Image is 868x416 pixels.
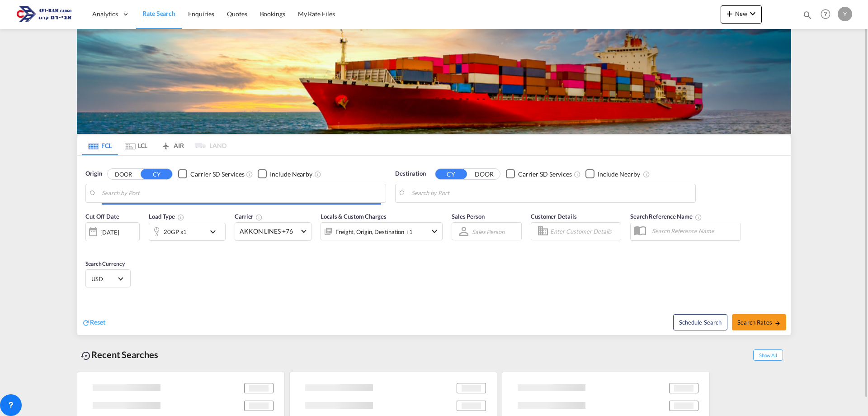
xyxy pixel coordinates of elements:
md-icon: icon-airplane [160,140,171,147]
md-pagination-wrapper: Use the left and right arrow keys to navigate between tabs [82,135,226,155]
span: Destination [395,169,426,178]
button: icon-plus 400-fgNewicon-chevron-down [721,5,762,24]
md-icon: icon-information-outline [177,214,184,221]
button: Search Ratesicon-arrow-right [732,314,786,330]
div: Freight Origin Destination Factory Stuffing [335,225,413,238]
md-icon: icon-plus 400-fg [724,8,735,19]
button: CY [141,169,172,179]
md-icon: Unchecked: Search for CY (Container Yard) services for all selected carriers.Checked : Search for... [246,171,253,178]
md-datepicker: Select [85,240,92,253]
span: Locals & Custom Charges [321,213,387,220]
span: Search Reference Name [630,213,702,220]
span: Search Rates [737,319,781,326]
div: Include Nearby [598,170,640,179]
div: Recent Searches [77,344,162,365]
span: Bookings [260,10,285,18]
span: Carrier [235,213,263,220]
md-checkbox: Checkbox No Ink [585,169,640,179]
md-icon: icon-magnify [802,10,812,20]
button: DOOR [108,169,139,179]
button: CY [435,169,467,179]
md-icon: icon-chevron-down [747,8,758,19]
span: Cut Off Date [85,213,119,220]
span: New [724,10,758,17]
div: 20GP x1 [164,225,187,238]
span: USD [91,275,117,283]
div: Y [838,7,852,21]
span: Origin [85,169,102,178]
img: 166978e0a5f911edb4280f3c7a976193.png [14,4,75,24]
div: Freight Origin Destination Factory Stuffingicon-chevron-down [321,222,443,240]
img: LCL+%26+FCL+BACKGROUND.png [77,29,791,134]
div: Carrier SD Services [190,170,244,179]
md-checkbox: Checkbox No Ink [258,169,312,179]
span: Help [818,6,833,22]
div: 20GP x1icon-chevron-down [149,223,226,241]
md-icon: icon-refresh [82,319,90,327]
span: Load Type [149,213,184,220]
span: Search Currency [85,260,125,267]
span: Rate Search [142,10,175,17]
span: Enquiries [188,10,214,18]
div: Origin DOOR CY Checkbox No InkUnchecked: Search for CY (Container Yard) services for all selected... [77,156,791,335]
md-icon: icon-arrow-right [774,320,781,326]
md-icon: The selected Trucker/Carrierwill be displayed in the rate results If the rates are from another f... [255,214,263,221]
md-icon: Unchecked: Ignores neighbouring ports when fetching rates.Checked : Includes neighbouring ports w... [314,171,321,178]
div: [DATE] [85,222,140,241]
span: Reset [90,318,105,326]
span: My Rate Files [298,10,335,18]
div: icon-refreshReset [82,318,105,328]
div: icon-magnify [802,10,812,24]
md-icon: icon-backup-restore [80,350,91,361]
span: Analytics [92,10,118,19]
md-icon: icon-chevron-down [429,226,440,237]
input: Search by Port [411,186,691,200]
button: DOOR [468,169,500,179]
input: Search Reference Name [647,224,741,238]
md-icon: icon-chevron-down [208,226,223,237]
md-select: Select Currency: $ USDUnited States Dollar [90,272,126,285]
span: AKKON LINES +76 [240,227,298,236]
md-icon: Unchecked: Search for CY (Container Yard) services for all selected carriers.Checked : Search for... [574,171,581,178]
md-select: Sales Person [471,225,505,238]
md-tab-item: FCL [82,135,118,155]
span: Quotes [227,10,247,18]
div: Carrier SD Services [518,170,572,179]
button: Note: By default Schedule search will only considerorigin ports, destination ports and cut off da... [673,314,727,330]
md-checkbox: Checkbox No Ink [506,169,572,179]
md-checkbox: Checkbox No Ink [178,169,244,179]
span: Sales Person [452,213,485,220]
md-tab-item: LCL [118,135,154,155]
md-icon: Your search will be saved by the below given name [695,214,702,221]
md-icon: Unchecked: Ignores neighbouring ports when fetching rates.Checked : Includes neighbouring ports w... [643,171,650,178]
md-tab-item: AIR [154,135,190,155]
span: Show All [753,349,783,361]
input: Enter Customer Details [550,225,618,238]
span: Customer Details [531,213,576,220]
div: [DATE] [100,228,119,236]
input: Search by Port [102,186,381,200]
div: Help [818,6,838,23]
div: Include Nearby [270,170,312,179]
